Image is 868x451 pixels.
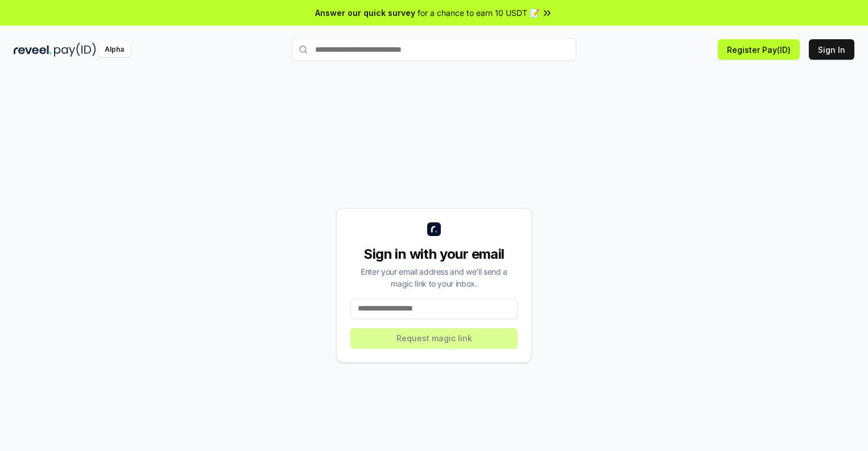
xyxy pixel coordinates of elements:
img: reveel_dark [14,43,52,57]
span: Answer our quick survey [315,7,415,19]
img: logo_small [427,222,441,236]
img: pay_id [54,43,96,57]
div: Enter your email address and we’ll send a magic link to your inbox. [350,266,518,289]
div: Alpha [98,43,130,57]
button: Sign In [809,39,854,60]
div: Sign in with your email [350,245,518,263]
span: for a chance to earn 10 USDT 📝 [418,7,539,19]
button: Register Pay(ID) [718,39,800,60]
